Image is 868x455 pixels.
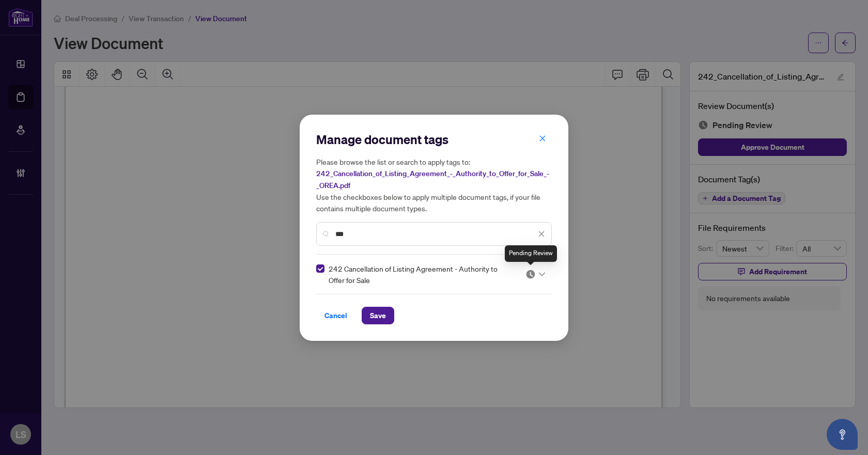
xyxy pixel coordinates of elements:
[505,245,557,262] div: Pending Review
[370,307,386,324] span: Save
[827,419,858,450] button: Open asap
[329,263,513,286] span: 242 Cancellation of Listing Agreement - Authority to Offer for Sale
[525,269,536,279] img: status
[525,269,545,279] span: Pending Review
[539,135,546,142] span: close
[324,307,347,324] span: Cancel
[316,156,552,214] h5: Please browse the list or search to apply tags to: Use the checkboxes below to apply multiple doc...
[316,169,549,190] span: 242_Cancellation_of_Listing_Agreement_-_Authority_to_Offer_for_Sale_-_OREA.pdf
[316,307,355,324] button: Cancel
[538,230,545,238] span: close
[362,307,394,324] button: Save
[316,131,552,148] h2: Manage document tags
